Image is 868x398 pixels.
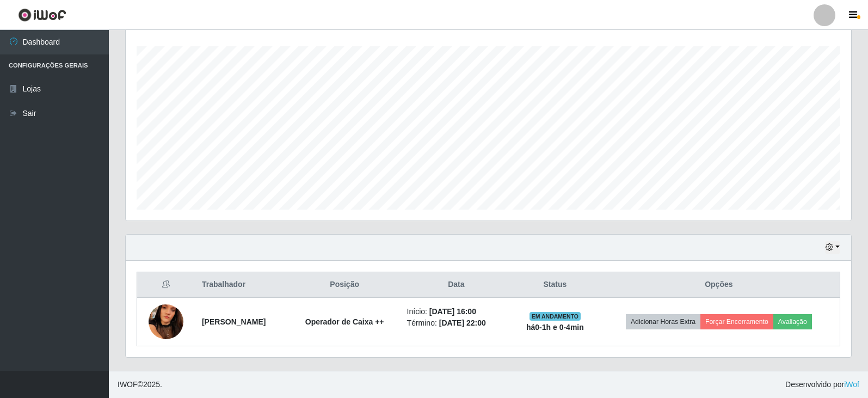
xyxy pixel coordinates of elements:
th: Trabalhador [195,272,289,298]
th: Posição [289,272,401,298]
img: 1755117602087.jpeg [149,283,183,360]
li: Início: [407,306,506,317]
img: CoreUI Logo [18,8,66,22]
button: Adicionar Horas Extra [626,314,700,329]
strong: há 0-1 h e 0-4 min [526,323,584,332]
span: EM ANDAMENTO [530,312,581,321]
strong: Operador de Caixa ++ [305,317,384,326]
th: Status [512,272,598,298]
time: [DATE] 22:00 [439,319,486,327]
button: Forçar Encerramento [700,314,773,329]
time: [DATE] 16:00 [429,307,476,316]
th: Opções [598,272,840,298]
strong: [PERSON_NAME] [202,317,266,326]
span: © 2025 . [118,379,162,390]
th: Data [401,272,512,298]
span: Desenvolvido por [785,379,859,390]
li: Término: [407,317,506,329]
span: IWOF [118,380,138,389]
button: Avaliação [773,314,812,329]
a: iWof [844,380,859,389]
